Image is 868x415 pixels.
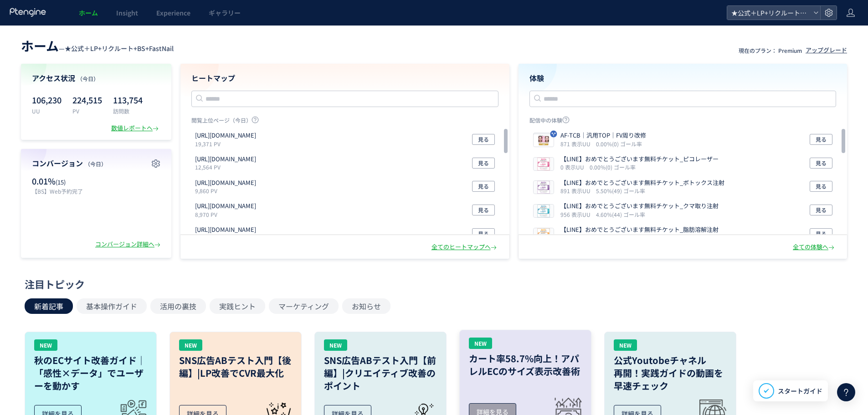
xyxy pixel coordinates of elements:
[478,158,489,169] span: 見る
[85,160,107,168] span: （今日）
[560,140,594,148] i: 871 表示UU
[95,240,162,249] div: コンバージョン詳細へ
[478,134,489,145] span: 見る
[816,228,827,239] span: 見る
[179,354,292,379] h3: SNS広告ABテスト入門【後編】|LP改善でCVR最大化
[472,134,495,145] button: 見る
[478,181,489,192] span: 見る
[472,158,495,169] button: 見る
[560,225,719,234] p: 【LINE】おめでとうございます無料チケット_脂肪溶解注射
[560,131,646,140] p: AF-TCB｜汎用TOP｜FV周り改修
[590,163,636,171] i: 0.00%(0) ゴール率
[65,44,174,53] span: ★公式＋LP+リクルート+BS+FastNail
[113,107,143,115] p: 訪問数
[596,140,642,148] i: 0.00%(0) ゴール率
[560,210,594,218] i: 956 表示UU
[195,140,260,148] p: 19,371 PV
[324,339,347,351] div: NEW
[596,187,645,195] i: 5.50%(49) ゴール率
[72,107,102,115] p: PV
[534,228,554,241] img: d604924dd8e1f69784ddc4e4b46d05981753323658630.png
[195,225,256,234] p: https://tcb-beauty.net/menu/kumatori_injection_02
[529,116,837,128] p: 配信中の体験
[209,8,241,17] span: ギャラリー
[269,298,339,314] button: マーケティング
[77,75,99,82] span: （今日）
[469,352,582,378] h3: カート率58.7%向上！アパレルECのサイズ表示改善術
[778,386,822,396] span: スタートガイド
[816,158,827,169] span: 見る
[342,298,390,314] button: お知らせ
[156,8,190,17] span: Experience
[806,46,847,55] div: アップグレード
[560,155,719,164] p: 【LINE】おめでとうございます無料チケット_ピコレーザー
[25,277,839,291] div: 注目トピック
[56,178,66,186] span: (15)
[810,181,832,192] button: 見る
[210,298,265,314] button: 実践ヒント
[810,158,832,169] button: 見る
[21,36,59,55] span: ホーム
[32,107,62,115] p: UU
[614,354,727,392] h3: 公式Youtobeチャネル 再開！実践ガイドの動画を 早速チェック
[195,202,256,210] p: https://fastnail.app/search/result
[816,134,827,145] span: 見る
[739,46,802,54] p: 現在のプラン： Premium
[560,179,724,187] p: 【LINE】おめでとうございます無料チケット_ボトックス注射
[478,228,489,239] span: 見る
[79,8,98,17] span: ホーム
[596,210,645,218] i: 4.60%(44) ゴール率
[32,92,62,107] p: 106,230
[816,181,827,192] span: 見る
[72,92,102,107] p: 224,515
[77,298,147,314] button: 基本操作ガイド
[560,202,719,210] p: 【LINE】おめでとうございます無料チケット_クマ取り注射
[195,187,260,195] p: 9,860 PV
[195,163,260,171] p: 12,564 PV
[113,92,143,107] p: 113,754
[191,116,498,128] p: 閲覧上位ページ（今日）
[472,205,495,215] button: 見る
[816,205,827,215] span: 見る
[729,6,810,20] span: ★公式＋LP+リクルート+BS+FastNail
[810,134,832,145] button: 見る
[34,354,147,392] h3: 秋のECサイト改善ガイド｜「感性×データ」でユーザーを動かす
[195,131,256,140] p: https://fastnail.app
[32,187,92,195] p: 【BS】Web予約完了
[793,243,836,251] div: 全ての体験へ
[150,298,206,314] button: 活用の裏技
[614,339,637,351] div: NEW
[534,158,554,170] img: e87a5799a374c2d07aac9df7748a1d641755573694454.png
[472,181,495,192] button: 見る
[34,339,57,351] div: NEW
[179,339,202,351] div: NEW
[560,187,594,195] i: 891 表示UU
[534,134,554,147] img: f78f95e4fff438c5ecdc30e6354838db1755220358866.jpeg
[478,205,489,215] span: 見る
[195,179,256,187] p: https://tcb-beauty.net/menu/nikibi_all1_6
[25,298,73,314] button: 新着記事
[810,205,832,215] button: 見る
[560,163,588,171] i: 0 表示UU
[32,158,160,169] h4: コンバージョン
[601,234,650,242] i: 5.51%(71) ゴール率
[195,155,256,164] p: https://tcb-beauty.net/menu/faceinjection_02_meta
[324,354,437,392] h3: SNS広告ABテスト入門【前編】|クリエイティブ改善のポイント
[534,205,554,217] img: 0099f68711a900dbe9e6b7e4b5cfc2931753323727866.png
[21,36,174,55] div: —
[534,181,554,194] img: 05110c094ea7f71bd6cc5458147b03f51753323793764.png
[472,228,495,239] button: 見る
[529,73,837,83] h4: 体験
[191,73,498,83] h4: ヒートマップ
[195,210,260,218] p: 8,970 PV
[469,338,492,349] div: NEW
[810,228,832,239] button: 見る
[116,8,138,17] span: Insight
[560,234,599,242] i: 1,289 表示UU
[32,73,160,83] h4: アクセス状況
[195,234,260,242] p: 8,230 PV
[111,124,160,133] div: 数値レポートへ
[431,243,498,251] div: 全てのヒートマップへ
[32,175,92,187] p: 0.01%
